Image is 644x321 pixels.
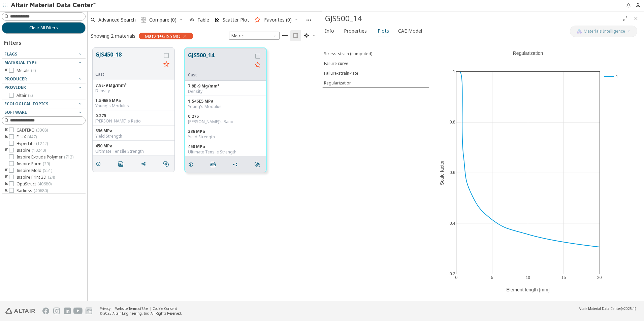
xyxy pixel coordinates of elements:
[36,127,48,133] span: ( 3308 )
[322,59,429,68] button: Failure curve
[34,188,48,193] span: ( 40680 )
[229,32,280,40] span: Metric
[100,306,110,311] a: Privacy
[264,17,292,22] span: Favorites (0)
[29,25,58,31] span: Clear All Filters
[325,13,620,24] div: GJS500_14
[223,17,249,22] span: Scatter Plot
[141,17,147,23] i: 
[2,34,25,50] div: Filters
[17,161,50,167] span: Inspire Form
[188,149,263,155] div: Ultimate Tensile Strength
[17,154,73,160] span: Inspire Extrude Polymer
[188,72,252,78] div: Cast
[17,128,48,133] span: CADFEKO
[17,141,48,146] span: HyperLife
[188,99,263,104] div: 1.546E5 MPa
[324,80,352,86] div: Regularization
[43,161,50,167] span: ( 29 )
[301,30,319,41] button: Theme
[344,26,367,36] span: Properties
[17,181,52,187] span: OptiStruct
[17,175,55,180] span: Inspire Print 3D
[37,181,52,187] span: ( 40680 )
[188,134,263,140] div: Yield Strength
[17,93,33,98] span: Altair
[4,84,26,90] span: Provider
[163,161,169,167] i: 
[188,119,263,124] div: [PERSON_NAME]'s Ratio
[115,306,148,311] a: Website Terms of Use
[577,29,582,34] img: AI Copilot
[4,128,9,133] i: toogle group
[188,104,263,109] div: Young's Modulus
[207,158,222,171] button: PDF Download
[197,17,209,22] span: Table
[48,174,55,180] span: ( 24 )
[17,134,37,140] span: FLUX
[188,83,263,89] div: 7.9E-9 Mg/mm³
[95,113,172,118] div: 0.275
[188,144,263,149] div: 450 MPa
[579,306,636,311] div: (v2025.1)
[188,114,263,119] div: 0.275
[378,26,389,36] span: Plots
[2,75,86,83] button: Producer
[2,83,86,92] button: Provider
[255,162,260,167] i: 
[4,109,27,115] span: Software
[570,26,637,37] button: AI CopilotMaterials Intelligence
[95,50,161,72] button: GJS450_18
[324,51,372,57] div: Stress-strain (computed)
[11,2,97,9] img: Altair Material Data Center
[290,30,301,41] button: Tile View
[324,61,348,66] div: Failure curve
[31,68,36,73] span: ( 2 )
[27,134,37,140] span: ( 447 )
[4,188,9,193] i: toogle group
[4,148,9,153] i: toogle group
[322,78,429,88] button: Regularization
[293,33,298,38] i: 
[324,70,358,76] div: Failure-strain-rate
[4,175,9,180] i: toogle group
[161,59,172,70] button: Favorite
[95,72,161,77] div: Cast
[188,129,263,134] div: 336 MPa
[144,33,181,39] span: Mat24+GISSMO
[322,49,429,59] button: Stress-strain (computed)
[4,60,37,65] span: Material Type
[325,26,334,36] span: Info
[17,148,46,153] span: Inspire
[95,143,172,149] div: 450 MPa
[17,68,36,73] span: Metals
[252,158,266,171] button: Similar search
[185,158,199,171] button: Details
[4,68,9,73] i: toogle group
[188,51,252,72] button: GJS500_14
[620,13,631,24] button: Full Screen
[4,134,9,140] i: toogle group
[98,17,136,22] span: Advanced Search
[43,168,52,173] span: ( 551 )
[17,188,48,193] span: Radioss
[28,93,33,98] span: ( 2 )
[91,33,135,39] div: Showing 2 materials
[322,68,429,78] button: Failure-strain-rate
[280,30,290,41] button: Table View
[5,308,35,314] img: Altair Engineering
[398,26,422,36] span: CAE Model
[2,22,86,34] button: Clear All Filters
[160,157,174,171] button: Similar search
[4,76,27,82] span: Producer
[138,157,152,171] button: Share
[153,306,177,311] a: Cookie Consent
[95,98,172,103] div: 1.546E5 MPa
[584,29,625,34] span: Materials Intelligence
[88,43,322,301] div: grid
[579,306,621,311] span: Altair Material Data Center
[4,51,17,57] span: Flags
[100,311,182,316] div: © 2025 Altair Engineering, Inc. All Rights Reserved.
[32,147,46,153] span: ( 10240 )
[631,13,641,24] button: Close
